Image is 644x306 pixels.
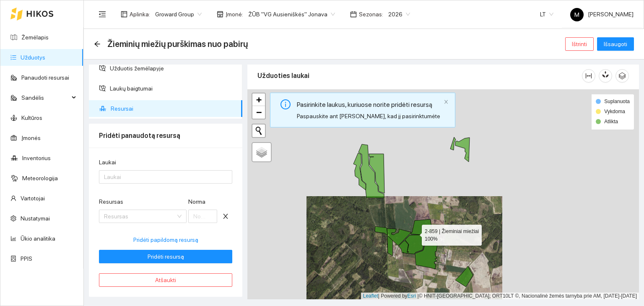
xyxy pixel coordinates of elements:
span: Sezonas : [359,10,383,19]
span: ŽŪB "VG Ausieniškės" Jonava [248,8,335,21]
div: Pasirinkite laukus, kuriuose norite pridėti resursą [297,99,440,110]
button: Pridėti papildomą resursą [99,233,232,246]
span: 2026 [388,8,410,21]
a: Meteorologija [22,175,58,182]
a: PPIS [21,255,32,262]
span: Vykdoma [604,109,625,114]
a: Vartotojai [21,195,45,202]
input: Norma [188,210,218,223]
span: shop [217,11,223,18]
span: close [219,213,232,220]
span: menu-fold [99,10,106,18]
span: Pridėti resursą [148,252,184,261]
div: | Powered by © HNIT-[GEOGRAPHIC_DATA]; ORT10LT ©, Nacionalinė žemės tarnyba prie AM, [DATE]-[DATE] [361,293,639,300]
button: Ištrinti [565,37,594,51]
span: Resursai [111,100,236,117]
button: Pridėti resursą [99,250,232,263]
button: Atšaukti [99,273,232,287]
span: Suplanuota [604,99,630,104]
span: arrow-left [94,41,101,47]
button: close [444,99,449,105]
label: Laukai [99,158,116,167]
input: Resursas [104,210,176,223]
span: calendar [350,11,357,18]
span: Žieminių miežių purškimas nuo pabirų [107,37,248,51]
span: Įmonė : [226,10,243,19]
span: Užduotis žemėlapyje [110,60,236,77]
a: Kultūros [21,114,42,121]
span: column-width [582,73,595,79]
span: + [256,94,262,105]
a: Užduotys [21,54,45,61]
a: Ūkio analitika [21,235,55,242]
span: Sandėlis [21,89,69,106]
button: close [219,210,232,223]
span: Laukų baigtumai [110,80,236,97]
span: Atlikta [604,119,618,124]
span: layout [121,11,127,18]
a: Layers [252,143,271,161]
span: Aplinka : [130,10,150,19]
span: close [444,99,449,104]
button: column-width [582,69,595,83]
a: Panaudoti resursai [21,74,69,81]
span: M [574,8,579,21]
span: Pridėti papildomą resursą [133,235,198,244]
div: Atgal [94,41,101,48]
span: info-circle [280,99,291,109]
span: Groward Group [155,8,202,21]
div: Pridėti panaudotą resursą [99,124,232,148]
span: Atšaukti [155,275,176,285]
div: Paspauskite ant [PERSON_NAME], kad jį pasirinktumėte [297,112,440,121]
a: Žemėlapis [21,34,49,41]
span: − [256,107,262,117]
label: Resursas [99,197,123,206]
a: Leaflet [363,293,378,299]
span: LT [540,8,553,21]
button: Išsaugoti [597,37,634,51]
label: Norma [188,197,205,206]
span: Ištrinti [572,39,587,49]
a: Zoom in [252,93,265,106]
button: Initiate a new search [252,124,265,137]
span: Išsaugoti [604,39,627,49]
div: Užduoties laukai [257,64,582,88]
a: Nustatymai [21,215,50,222]
button: menu-fold [94,6,111,23]
span: | [418,293,419,299]
a: Zoom out [252,106,265,119]
a: Inventorius [22,155,51,161]
a: Įmonės [21,135,41,141]
span: [PERSON_NAME] [570,11,634,18]
a: Esri [408,293,416,299]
